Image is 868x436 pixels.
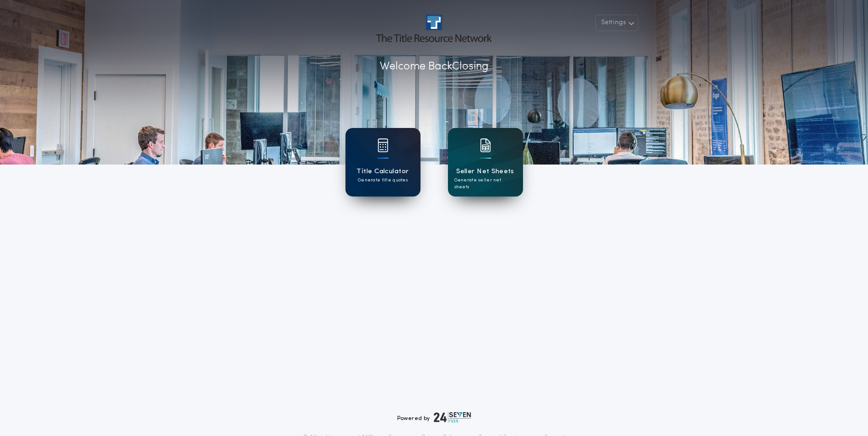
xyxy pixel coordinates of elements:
img: card icon [480,138,491,152]
img: card icon [377,138,388,152]
img: account-logo [376,15,491,42]
p: Welcome Back Closing [380,58,488,75]
a: card iconTitle CalculatorGenerate title quotes [345,128,421,197]
button: Settings [595,15,638,31]
p: Generate seller net sheets [454,177,517,191]
img: logo [434,412,471,423]
h1: Seller Net Sheets [456,166,514,177]
p: Generate title quotes [358,177,408,184]
a: card iconSeller Net SheetsGenerate seller net sheets [448,128,523,197]
h1: Title Calculator [356,166,409,177]
div: Powered by [397,412,471,423]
